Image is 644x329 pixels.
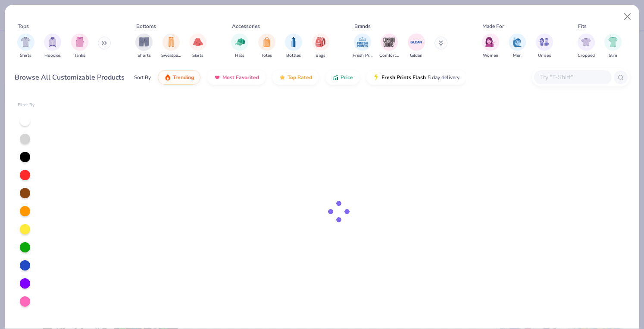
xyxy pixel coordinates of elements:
[609,52,617,59] span: Slim
[262,37,272,47] img: Totes Image
[312,34,329,59] div: filter for Bags
[539,72,606,82] input: Try "T-Shirt"
[513,52,522,59] span: Men
[164,74,171,81] img: trending.gif
[285,34,302,59] div: filter for Bottles
[192,52,203,59] span: Skirts
[379,52,399,59] span: Comfort Colors
[379,34,399,59] button: filter button
[325,70,360,85] button: Price
[261,52,272,59] span: Totes
[482,34,499,59] div: filter for Women
[312,34,329,59] button: filter button
[18,22,29,30] div: Tops
[189,34,206,59] button: filter button
[161,52,181,59] span: Sweatpants
[71,34,88,59] button: filter button
[75,37,84,47] img: Tanks Image
[428,73,460,83] span: 5 day delivery
[235,52,244,59] span: Hats
[161,34,181,59] div: filter for Sweatpants
[21,37,31,47] img: Shirts Image
[536,34,553,59] button: filter button
[539,37,549,47] img: Unisex Image
[608,37,618,47] img: Slim Image
[134,74,151,81] div: Sort By
[44,52,61,59] span: Hoodies
[581,37,591,47] img: Cropped Image
[235,37,245,47] img: Hats Image
[513,37,522,47] img: Men Image
[258,34,275,59] div: filter for Totes
[410,52,422,59] span: Gildan
[536,34,553,59] div: filter for Unisex
[408,34,425,59] div: filter for Gildan
[578,52,595,59] span: Cropped
[604,34,622,59] button: filter button
[381,74,426,81] span: Fresh Prints Flash
[48,37,57,47] img: Hoodies Image
[231,34,248,59] button: filter button
[288,74,312,81] span: Top Rated
[354,22,371,30] div: Brands
[222,74,259,81] span: Most Favorited
[482,34,499,59] button: filter button
[18,102,35,108] div: Filter By
[207,70,266,85] button: Most Favorited
[373,74,380,81] img: flash.gif
[383,36,396,49] img: Comfort Colors Image
[138,52,151,59] span: Shorts
[135,34,153,59] div: filter for Shorts
[44,34,61,59] button: filter button
[356,36,369,49] img: Fresh Prints Image
[20,52,31,59] span: Shirts
[379,34,399,59] div: filter for Comfort Colors
[279,74,286,81] img: TopRated.gif
[316,37,325,47] img: Bags Image
[410,36,423,49] img: Gildan Image
[232,22,260,30] div: Accessories
[482,22,504,30] div: Made For
[408,34,425,59] button: filter button
[604,34,622,59] div: filter for Slim
[341,74,353,81] span: Price
[366,70,466,85] button: Fresh Prints Flash5 day delivery
[619,9,636,25] button: Close
[74,52,85,59] span: Tanks
[578,34,595,59] div: filter for Cropped
[189,34,206,59] div: filter for Skirts
[17,34,34,59] div: filter for Shirts
[17,34,34,59] button: filter button
[509,34,526,59] button: filter button
[161,34,181,59] button: filter button
[485,37,495,47] img: Women Image
[15,72,125,83] div: Browse All Customizable Products
[272,70,319,85] button: Top Rated
[44,34,61,59] div: filter for Hoodies
[258,34,275,59] button: filter button
[578,22,587,30] div: Fits
[173,74,194,81] span: Trending
[483,52,498,59] span: Women
[231,34,248,59] div: filter for Hats
[214,74,221,81] img: most_fav.gif
[509,34,526,59] div: filter for Men
[135,34,153,59] button: filter button
[286,52,301,59] span: Bottles
[353,52,372,59] span: Fresh Prints
[166,37,176,47] img: Sweatpants Image
[538,52,551,59] span: Unisex
[136,22,156,30] div: Bottoms
[316,52,325,59] span: Bags
[353,34,372,59] button: filter button
[193,37,203,47] img: Skirts Image
[158,70,200,85] button: Trending
[578,34,595,59] button: filter button
[353,34,372,59] div: filter for Fresh Prints
[289,37,298,47] img: Bottles Image
[71,34,88,59] div: filter for Tanks
[139,37,149,47] img: Shorts Image
[285,34,302,59] button: filter button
